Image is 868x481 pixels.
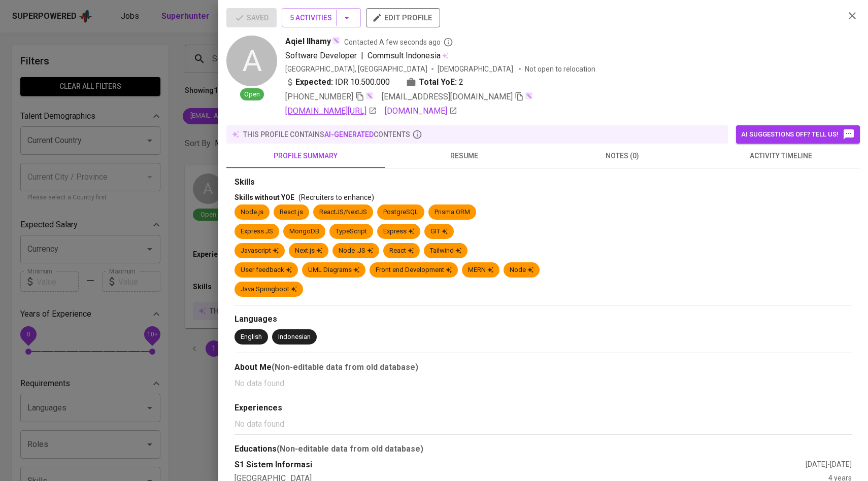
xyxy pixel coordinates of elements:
div: [GEOGRAPHIC_DATA], [GEOGRAPHIC_DATA] [285,64,427,74]
div: Next.js [295,246,322,256]
span: activity timeline [708,150,854,162]
div: About Me [235,361,852,373]
span: 2 [459,76,463,88]
div: GIT [430,227,448,236]
div: Experiences [235,402,852,414]
div: ReactJS/NextJS [319,208,367,217]
span: [DEMOGRAPHIC_DATA] [438,64,515,74]
div: A [226,36,277,86]
div: Node [510,265,533,275]
div: Indonesian [278,332,311,342]
button: 5 Activities [282,8,361,27]
span: AI-generated [324,130,374,139]
div: Node .JS [339,246,373,256]
div: TypeScript [336,227,367,236]
div: Prisma ORM [435,208,470,217]
button: edit profile [366,8,440,27]
div: PostgreSQL [383,208,418,217]
img: magic_wand.svg [525,92,533,100]
div: Languages [235,314,852,325]
span: [PHONE_NUMBER] [285,92,353,101]
span: (Recruiters to enhance) [298,193,374,201]
div: Front end Development [376,265,452,275]
div: React [389,246,414,256]
div: Java Springboot [241,285,297,294]
span: profile summary [232,150,379,162]
div: English [241,332,262,342]
div: UML Diagrams [308,265,359,275]
b: (Non-editable data from old database) [272,362,418,372]
img: magic_wand.svg [365,92,374,100]
span: Skills without YOE [235,193,294,201]
span: 5 Activities [290,12,353,24]
span: [EMAIL_ADDRESS][DOMAIN_NAME] [382,92,513,101]
div: Tailwind [430,246,461,256]
div: User feedback [241,265,292,275]
b: Expected: [295,76,333,88]
div: Express.JS [241,227,273,236]
span: resume [391,150,537,162]
b: Total YoE: [419,76,457,88]
p: No data found. [235,377,852,390]
div: IDR 10.500.000 [285,76,390,88]
a: edit profile [366,13,440,21]
button: AI suggestions off? Tell us! [736,125,860,144]
span: Open [240,90,264,99]
span: [DATE] - [DATE] [806,460,852,468]
span: Commsult Indonesia [368,51,441,60]
span: | [361,50,363,62]
div: Skills [235,177,852,188]
span: AI suggestions off? Tell us! [741,128,855,141]
span: notes (0) [549,150,695,162]
span: Software Developer [285,51,357,60]
div: Educations [235,443,852,455]
div: Express [383,227,414,236]
div: React.js [280,208,303,217]
img: magic_wand.svg [332,37,340,45]
p: Not open to relocation [525,64,595,74]
a: [DOMAIN_NAME][URL] [285,105,377,117]
div: Javascript [241,246,279,256]
span: Contacted A few seconds ago [344,37,453,47]
p: No data found. [235,418,852,430]
div: MERN [468,265,493,275]
span: Aqiel Ilhamy [285,36,331,48]
div: Node.js [241,208,263,217]
a: [DOMAIN_NAME] [385,105,457,117]
div: S1 Sistem Informasi [235,459,806,471]
p: this profile contains contents [243,129,410,140]
div: MongoDB [289,227,319,236]
b: (Non-editable data from old database) [277,444,423,454]
span: edit profile [374,11,432,24]
svg: By Batam recruiter [443,37,453,47]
